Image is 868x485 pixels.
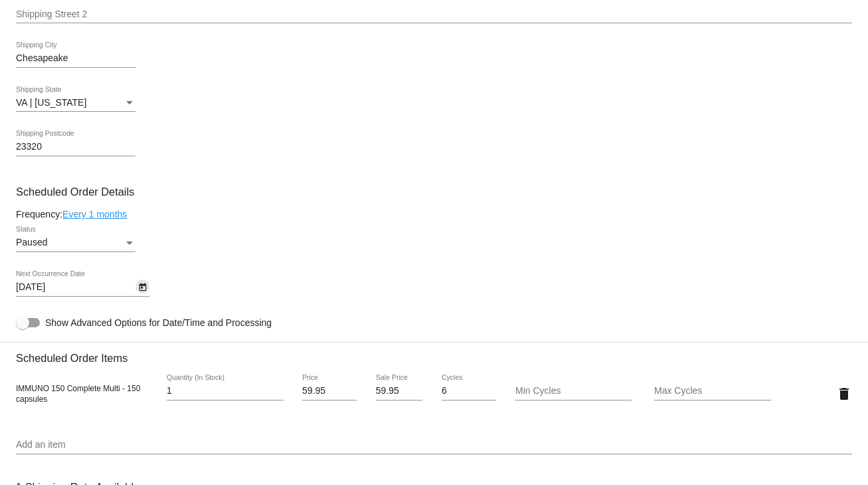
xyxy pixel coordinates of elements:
[16,9,852,20] input: Shipping Street 2
[836,386,852,402] mat-icon: delete
[16,342,852,365] h3: Scheduled Order Items
[654,386,771,397] input: Max Cycles
[376,386,423,397] input: Sale Price
[16,142,135,152] input: Shipping Postcode
[16,237,47,247] span: Paused
[16,186,852,198] h3: Scheduled Order Details
[16,440,852,450] input: Add an item
[135,279,149,293] button: Open calendar
[16,98,135,108] mat-select: Shipping State
[45,316,272,329] span: Show Advanced Options for Date/Time and Processing
[16,384,140,404] span: IMMUNO 150 Complete Multi - 150 capsules
[16,53,135,64] input: Shipping City
[16,97,86,108] span: VA | [US_STATE]
[16,282,135,293] input: Next Occurrence Date
[515,386,632,397] input: Min Cycles
[16,209,852,220] div: Frequency:
[16,238,135,248] mat-select: Status
[167,386,284,397] input: Quantity (In Stock)
[302,386,357,397] input: Price
[442,386,496,397] input: Cycles
[62,209,127,220] a: Every 1 months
